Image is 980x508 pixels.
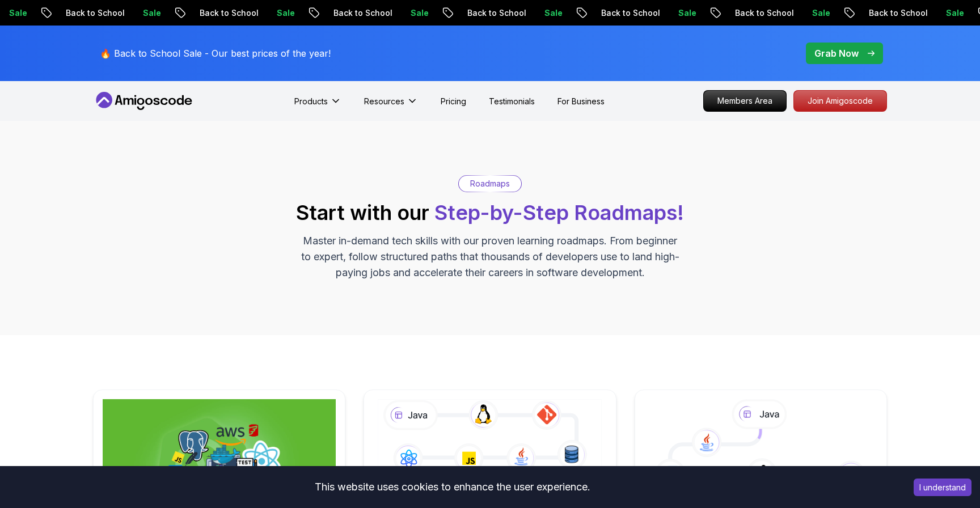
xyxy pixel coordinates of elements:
[434,200,684,225] span: Step-by-Step Roadmaps!
[364,95,418,116] button: Resources
[179,7,256,19] p: Back to School
[557,95,605,107] a: For Business
[704,91,786,111] p: Members Area
[364,95,404,107] p: Resources
[294,95,328,107] p: Products
[794,91,886,111] p: Join Amigoscode
[848,7,926,19] p: Back to School
[914,479,971,496] button: Accept cookies
[122,7,159,19] p: Sale
[9,475,897,499] div: This website uses cookies to enhance the user experience.
[470,178,510,189] p: Roadmaps
[489,95,535,107] a: Testimonials
[581,7,658,19] p: Back to School
[256,7,293,19] p: Sale
[100,46,331,60] p: 🔥 Back to School Sale - Our best prices of the year!
[313,7,390,19] p: Back to School
[524,7,560,19] p: Sale
[296,201,684,224] h2: Start with our
[299,233,681,281] p: Master in-demand tech skills with our proven learning roadmaps. From beginner to expert, follow s...
[658,7,694,19] p: Sale
[703,90,787,112] a: Members Area
[793,90,887,112] a: Join Amigoscode
[294,95,341,116] button: Products
[390,7,426,19] p: Sale
[792,7,828,19] p: Sale
[447,7,524,19] p: Back to School
[441,95,466,107] a: Pricing
[926,7,962,19] p: Sale
[45,7,122,19] p: Back to School
[715,7,792,19] p: Back to School
[814,46,859,60] p: Grab Now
